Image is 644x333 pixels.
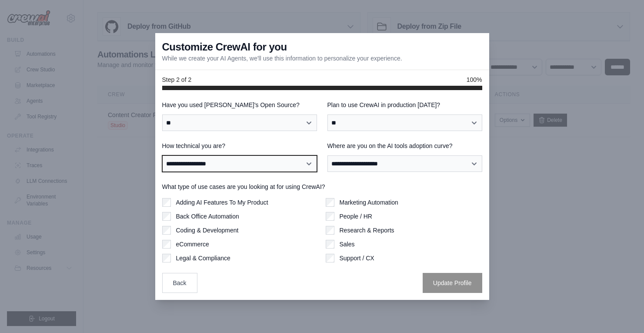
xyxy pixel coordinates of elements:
p: While we create your AI Agents, we'll use this information to personalize your experience. [162,54,402,63]
label: eCommerce [176,240,209,249]
h3: Customize CrewAI for you [162,40,287,54]
span: Step 2 of 2 [162,75,192,84]
button: Update Profile [423,273,482,293]
label: Sales [340,240,355,249]
label: Legal & Compliance [176,254,230,262]
label: Adding AI Features To My Product [176,198,268,207]
label: Have you used [PERSON_NAME]'s Open Source? [162,101,317,109]
label: People / HR [340,212,372,221]
span: 100% [467,75,482,84]
label: Support / CX [340,254,374,262]
button: Back [162,273,197,293]
label: Marketing Automation [340,198,398,207]
label: Back Office Automation [176,212,239,221]
label: What type of use cases are you looking at for using CrewAI? [162,182,482,191]
iframe: Chat Widget [601,291,644,333]
label: Where are you on the AI tools adoption curve? [327,141,482,150]
label: Plan to use CrewAI in production [DATE]? [327,101,482,109]
label: Coding & Development [176,226,239,235]
label: Research & Reports [340,226,394,235]
label: How technical you are? [162,141,317,150]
